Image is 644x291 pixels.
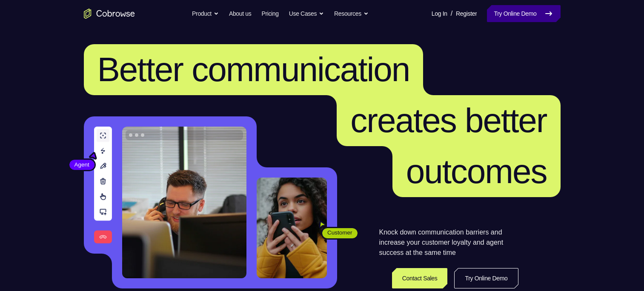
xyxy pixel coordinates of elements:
[289,5,324,22] button: Use Cases
[432,5,447,22] a: Log In
[334,5,369,22] button: Resources
[350,102,547,139] span: creates better
[454,268,518,288] a: Try Online Demo
[97,51,410,88] span: Better communication
[257,178,327,278] img: A customer holding their phone
[229,5,251,22] a: About us
[392,268,448,288] a: Contact Sales
[451,8,452,19] span: /
[379,227,518,258] p: Knock down communication barriers and increase your customer loyalty and agent success at the sam...
[261,5,278,22] a: Pricing
[487,5,560,22] a: Try Online Demo
[406,153,547,190] span: outcomes
[456,5,477,22] a: Register
[84,8,135,19] a: Go to the home page
[122,127,246,278] img: A customer support agent talking on the phone
[192,5,219,22] button: Product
